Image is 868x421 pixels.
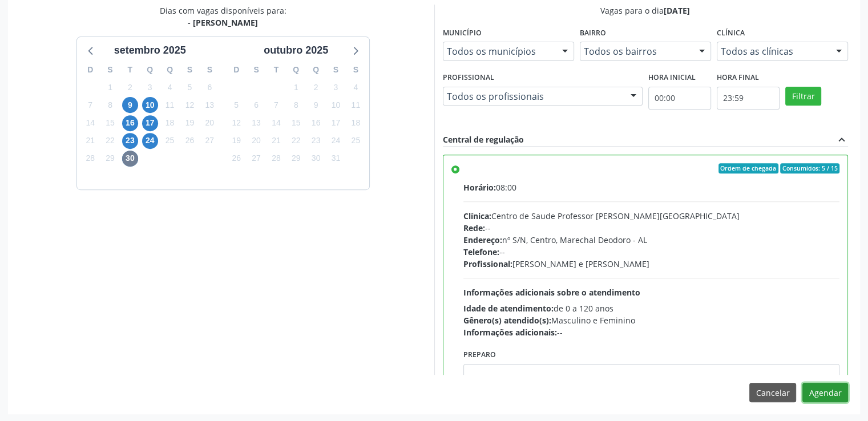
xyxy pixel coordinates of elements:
[288,133,304,149] span: quarta-feira, 22 de outubro de 2025
[80,61,100,79] div: D
[463,346,496,364] label: Preparo
[288,79,304,95] span: quarta-feira, 1 de outubro de 2025
[227,61,247,79] div: D
[463,182,496,193] span: Horário:
[201,79,217,95] span: sábado, 6 de setembro de 2025
[348,133,364,149] span: sábado, 25 de outubro de 2025
[463,246,499,257] span: Telefone:
[122,151,138,167] span: terça-feira, 30 de setembro de 2025
[162,79,178,95] span: quinta-feira, 4 de setembro de 2025
[162,115,178,131] span: quinta-feira, 18 de setembro de 2025
[463,211,491,221] span: Clínica:
[308,115,324,131] span: quinta-feira, 16 de outubro de 2025
[717,87,780,110] input: Selecione o horário
[181,79,197,95] span: sexta-feira, 5 de setembro de 2025
[308,133,324,149] span: quinta-feira, 23 de outubro de 2025
[201,115,217,131] span: sábado, 20 de setembro de 2025
[142,79,158,95] span: quarta-feira, 3 de setembro de 2025
[780,163,839,173] span: Consumidos: 5 / 15
[308,97,324,113] span: quinta-feira, 9 de outubro de 2025
[160,5,286,29] div: Dias com vagas disponíveis para:
[463,234,840,246] div: nº S/N, Centro, Marechal Deodoro - AL
[346,61,366,79] div: S
[326,61,346,79] div: S
[122,133,138,149] span: terça-feira, 23 de setembro de 2025
[268,133,284,149] span: terça-feira, 21 de outubro de 2025
[122,79,138,95] span: terça-feira, 2 de setembro de 2025
[142,133,158,149] span: quarta-feira, 24 de setembro de 2025
[228,97,244,113] span: domingo, 5 de outubro de 2025
[248,133,264,149] span: segunda-feira, 20 de outubro de 2025
[201,97,217,113] span: sábado, 13 de setembro de 2025
[120,61,140,79] div: T
[160,61,180,79] div: Q
[102,115,118,131] span: segunda-feira, 15 de setembro de 2025
[82,133,98,149] span: domingo, 21 de setembro de 2025
[102,133,118,149] span: segunda-feira, 22 de setembro de 2025
[348,115,364,131] span: sábado, 18 de outubro de 2025
[142,97,158,113] span: quarta-feira, 10 de setembro de 2025
[248,151,264,167] span: segunda-feira, 27 de outubro de 2025
[717,69,759,87] label: Hora final
[463,222,840,234] div: --
[749,383,796,402] button: Cancelar
[200,61,220,79] div: S
[181,97,197,113] span: sexta-feira, 12 de setembro de 2025
[180,61,200,79] div: S
[328,79,344,95] span: sexta-feira, 3 de outubro de 2025
[463,287,640,298] span: Informações adicionais sobre o atendimento
[181,133,197,149] span: sexta-feira, 26 de setembro de 2025
[286,61,306,79] div: Q
[266,61,286,79] div: T
[122,97,138,113] span: terça-feira, 9 de setembro de 2025
[110,43,191,58] div: setembro 2025
[664,5,690,16] span: [DATE]
[443,25,482,42] label: Município
[228,115,244,131] span: domingo, 12 de outubro de 2025
[100,61,120,79] div: S
[201,133,217,149] span: sábado, 27 de setembro de 2025
[463,327,557,338] span: Informações adicionais:
[463,181,840,193] div: 08:00
[181,115,197,131] span: sexta-feira, 19 de setembro de 2025
[785,87,821,106] button: Filtrar
[259,43,333,58] div: outubro 2025
[463,234,502,245] span: Endereço:
[247,61,267,79] div: S
[648,69,696,87] label: Hora inicial
[447,46,551,57] span: Todos os municípios
[443,69,494,87] label: Profissional
[580,25,606,42] label: Bairro
[288,97,304,113] span: quarta-feira, 8 de outubro de 2025
[248,97,264,113] span: segunda-feira, 6 de outubro de 2025
[142,115,158,131] span: quarta-feira, 17 de setembro de 2025
[463,258,840,270] div: [PERSON_NAME] e [PERSON_NAME]
[328,97,344,113] span: sexta-feira, 10 de outubro de 2025
[288,115,304,131] span: quarta-feira, 15 de outubro de 2025
[463,314,840,326] div: Masculino e Feminino
[102,79,118,95] span: segunda-feira, 1 de setembro de 2025
[717,25,745,42] label: Clínica
[348,79,364,95] span: sábado, 4 de outubro de 2025
[802,383,848,402] button: Agendar
[82,151,98,167] span: domingo, 28 de setembro de 2025
[447,91,619,102] span: Todos os profissionais
[463,258,512,269] span: Profissional:
[122,115,138,131] span: terça-feira, 16 de setembro de 2025
[443,133,524,146] div: Central de regulação
[463,303,554,314] span: Idade de atendimento:
[102,97,118,113] span: segunda-feira, 8 de setembro de 2025
[228,151,244,167] span: domingo, 26 de outubro de 2025
[835,133,848,146] i: expand_less
[162,97,178,113] span: quinta-feira, 11 de setembro de 2025
[102,151,118,167] span: segunda-feira, 29 de setembro de 2025
[308,151,324,167] span: quinta-feira, 30 de outubro de 2025
[308,79,324,95] span: quinta-feira, 2 de outubro de 2025
[140,61,160,79] div: Q
[82,97,98,113] span: domingo, 7 de setembro de 2025
[328,133,344,149] span: sexta-feira, 24 de outubro de 2025
[160,17,286,29] div: - [PERSON_NAME]
[463,326,840,338] div: --
[248,115,264,131] span: segunda-feira, 13 de outubro de 2025
[328,115,344,131] span: sexta-feira, 17 de outubro de 2025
